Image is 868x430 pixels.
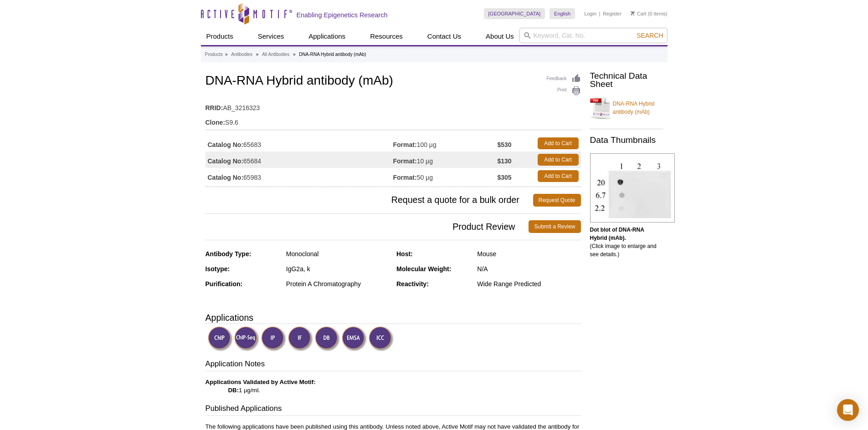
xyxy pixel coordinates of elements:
a: [GEOGRAPHIC_DATA] [484,8,545,19]
p: 1 µg/ml. [205,378,581,395]
strong: Isotype: [205,265,230,273]
img: Immunofluorescence Validated [288,326,313,351]
strong: $130 [497,157,511,165]
a: Resources [365,28,408,45]
strong: Format: [393,157,417,165]
a: Products [205,51,223,59]
div: N/A [477,265,580,273]
a: Feedback [547,74,581,84]
a: About Us [480,28,519,45]
li: (0 items) [631,8,668,19]
p: (Click image to enlarge and see details.) [590,226,663,258]
a: Products [201,28,239,45]
strong: Molecular Weight: [396,265,451,273]
h2: Enabling Epigenetics Research [297,11,388,19]
img: Immunocytochemistry Validated [369,326,394,351]
strong: Format: [393,141,417,149]
strong: $305 [497,173,511,182]
td: 65983 [205,168,393,184]
strong: DB: [228,387,239,394]
a: Print [547,86,581,96]
strong: Reactivity: [396,280,429,288]
img: ChIP Validated [208,326,233,351]
li: » [225,52,228,57]
a: DNA-RNA Hybrid antibody (mAb) [590,94,663,121]
h1: DNA-RNA Hybrid antibody (mAb) [205,74,581,89]
strong: Antibody Type: [205,250,252,258]
td: 100 µg [393,135,498,152]
strong: Catalog No: [208,141,244,149]
a: Submit a Review [529,220,580,233]
a: Add to Cart [538,137,579,149]
strong: Clone: [205,118,226,126]
li: » [293,52,296,57]
a: Cart [631,10,647,17]
div: Protein A Chromatography [286,280,390,288]
img: Immunoprecipitation Validated [261,326,286,351]
li: | [599,8,601,19]
a: Register [603,10,621,17]
h2: Data Thumbnails [590,136,663,144]
span: Search [637,32,663,39]
h3: Application Notes [205,359,581,371]
strong: $530 [497,141,511,149]
li: » [256,52,259,57]
h3: Applications [205,311,581,324]
input: Keyword, Cat. No. [519,28,668,43]
img: Your Cart [631,11,635,15]
span: Request a quote for a bulk order [205,194,533,207]
td: 65684 [205,152,393,168]
a: Login [584,10,596,17]
a: Contact Us [422,28,467,45]
td: AB_3216323 [205,98,581,113]
a: Add to Cart [538,170,579,182]
strong: Catalog No: [208,173,244,182]
strong: Purification: [205,280,243,288]
td: 50 µg [393,168,498,184]
button: Search [634,31,666,40]
h2: Technical Data Sheet [590,72,663,88]
a: Antibodies [231,51,252,59]
td: 65683 [205,135,393,152]
div: IgG2a, k [286,265,390,273]
strong: Catalog No: [208,157,244,165]
img: Dot Blot Validated [315,326,340,351]
li: DNA-RNA Hybrid antibody (mAb) [299,52,366,57]
a: Services [252,28,290,45]
div: Monoclonal [286,250,390,258]
a: Request Quote [533,194,581,207]
img: DNA-RNA Hybrid (mAb) tested by dot blot analysis. [590,153,675,223]
b: Dot blot of DNA-RNA Hybrid (mAb). [590,227,644,241]
a: Applications [303,28,351,45]
img: Electrophoretic Mobility Shift Assay Validated [342,326,367,351]
span: Product Review [205,220,529,233]
img: ChIP-Seq Validated [234,326,259,351]
strong: RRID: [205,104,223,112]
div: Mouse [477,250,580,258]
strong: Format: [393,173,417,182]
a: English [550,8,575,19]
div: Wide Range Predicted [477,280,580,288]
a: Add to Cart [538,154,579,166]
div: Open Intercom Messenger [837,399,859,421]
h3: Published Applications [205,403,581,416]
strong: Host: [396,250,413,258]
b: Applications Validated by Active Motif: [205,379,316,385]
a: All Antibodies [262,51,289,59]
td: S9.6 [205,113,581,127]
td: 10 µg [393,152,498,168]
